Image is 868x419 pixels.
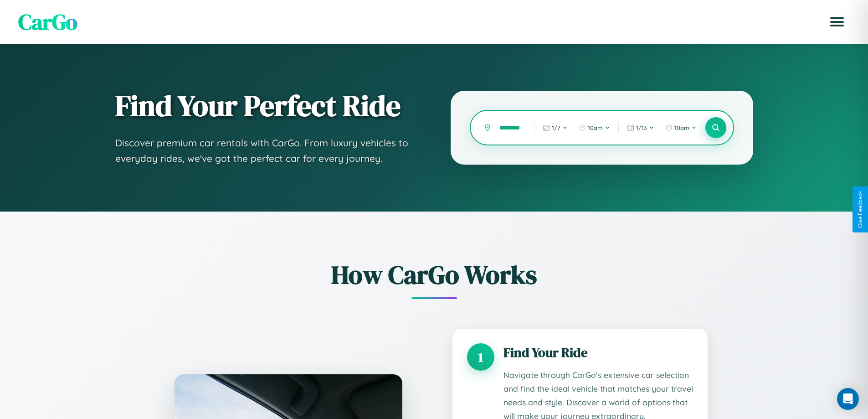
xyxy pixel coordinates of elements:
[588,124,603,131] span: 10am
[857,191,863,228] div: Give Feedback
[115,90,415,122] h1: Find Your Perfect Ride
[622,120,659,135] button: 1/13
[674,124,689,131] span: 10am
[661,120,701,135] button: 10am
[824,9,850,35] button: Open menu
[574,120,615,135] button: 10am
[636,124,647,131] span: 1 / 13
[503,343,693,362] h3: Find Your Ride
[115,135,415,166] p: Discover premium car rentals with CarGo. From luxury vehicles to everyday rides, we've got the pe...
[467,343,494,371] div: 1
[161,257,708,292] h2: How CarGo Works
[837,388,859,410] div: Open Intercom Messenger
[538,120,572,135] button: 1/7
[18,7,77,37] span: CarGo
[552,124,560,131] span: 1 / 7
